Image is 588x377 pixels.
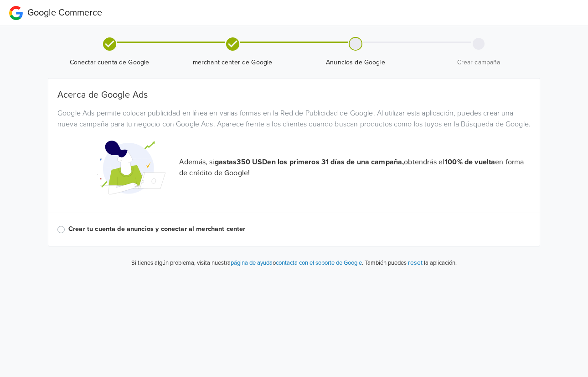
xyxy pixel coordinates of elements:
[363,257,457,268] p: También puedes la aplicación.
[298,58,413,67] span: Anuncios de Google
[131,259,363,268] p: Si tienes algún problema, visita nuestra o .
[68,224,531,234] label: Crear tu cuenta de anuncios y conectar al merchant center
[175,58,290,67] span: merchant center de Google
[57,89,531,100] h5: Acerca de Google Ads
[97,133,165,202] img: Google Promotional Codes
[408,257,423,268] button: reset
[421,58,536,67] span: Crear campaña
[179,157,531,178] p: Además, si obtendrás el en forma de crédito de Google!
[276,259,362,267] a: contacta con el soporte de Google
[215,157,404,167] strong: gastas 350 USD en los primeros 31 días de una campaña,
[52,58,167,67] span: Conectar cuenta de Google
[27,7,102,18] span: Google Commerce
[231,259,273,267] a: página de ayuda
[444,157,495,167] strong: 100% de vuelta
[51,108,537,130] div: Google Ads permite colocar publicidad en línea en varias formas en la Red de Publicidad de Google...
